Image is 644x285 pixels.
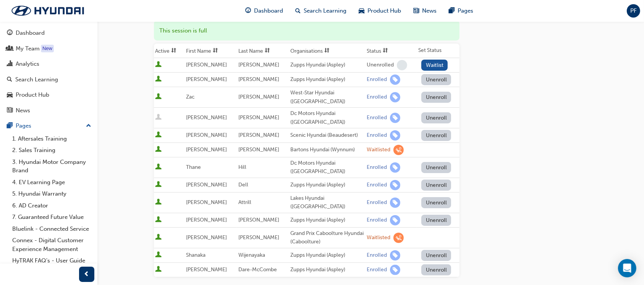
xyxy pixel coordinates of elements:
div: My Team [16,44,40,53]
button: PF [627,4,640,18]
div: This session is full [154,21,460,41]
span: Dare-McCombe [238,266,277,273]
div: Search Learning [15,75,58,84]
span: User is active [155,266,162,274]
span: guage-icon [245,6,251,16]
div: Zupps Hyundai (Aspley) [290,181,364,189]
span: [PERSON_NAME] [238,94,279,100]
button: Unenroll [421,215,451,226]
span: learningRecordVerb_WAITLIST-icon [393,233,404,243]
div: Enrolled [367,94,387,101]
span: learningRecordVerb_ENROLL-icon [390,250,400,261]
div: Lakes Hyundai ([GEOGRAPHIC_DATA]) [290,194,364,211]
span: sorting-icon [213,48,218,54]
div: Enrolled [367,217,387,224]
span: learningRecordVerb_ENROLL-icon [390,113,400,123]
span: [PERSON_NAME] [186,234,227,241]
span: [PERSON_NAME] [186,181,227,188]
a: 5. Hyundai Warranty [9,188,94,200]
span: PF [630,6,637,15]
span: sorting-icon [383,48,388,54]
span: learningRecordVerb_ENROLL-icon [390,265,400,275]
span: Attrill [238,199,251,206]
span: User is active [155,199,162,206]
span: up-icon [86,121,91,131]
div: Unenrolled [367,62,394,69]
span: [PERSON_NAME] [186,217,227,223]
span: User is active [155,164,162,171]
a: Dashboard [3,26,94,40]
span: chart-icon [7,61,13,68]
div: Enrolled [367,164,387,171]
span: news-icon [7,107,13,114]
a: My Team [3,42,94,56]
span: search-icon [7,76,12,83]
span: User is inactive [155,114,162,121]
div: Zupps Hyundai (Aspley) [290,61,364,70]
div: Dashboard [16,29,45,37]
span: [PERSON_NAME] [238,62,279,68]
span: User is active [155,251,162,259]
div: Dc Motors Hyundai ([GEOGRAPHIC_DATA]) [290,159,364,176]
div: Bartons Hyundai (Wynnum) [290,146,364,154]
span: [PERSON_NAME] [238,132,279,138]
div: Scenic Hyundai (Beaudesert) [290,131,364,140]
span: User is active [155,216,162,224]
div: Enrolled [367,199,387,206]
a: 2. Sales Training [9,144,94,156]
a: HyTRAK FAQ's - User Guide [9,255,94,267]
div: Enrolled [367,181,387,189]
a: guage-iconDashboard [239,3,289,19]
span: pages-icon [7,123,13,130]
span: people-icon [7,45,13,52]
span: learningRecordVerb_WAITLIST-icon [393,145,404,155]
a: pages-iconPages [443,3,479,19]
a: search-iconSearch Learning [289,3,353,19]
span: news-icon [413,6,419,16]
div: Enrolled [367,266,387,274]
button: Unenroll [421,197,451,208]
button: Unenroll [421,92,451,103]
span: User is active [155,76,162,83]
a: Analytics [3,57,94,71]
span: User is active [155,146,162,154]
button: Unenroll [421,264,451,275]
span: car-icon [359,6,364,16]
span: learningRecordVerb_ENROLL-icon [390,74,400,85]
span: Search Learning [304,6,346,15]
span: [PERSON_NAME] [238,217,279,223]
span: Shanaka [186,252,205,258]
div: Analytics [16,60,39,68]
span: User is active [155,234,162,241]
span: learningRecordVerb_ENROLL-icon [390,180,400,190]
span: Thane [186,164,201,170]
div: Enrolled [367,132,387,139]
th: Toggle SortBy [184,44,236,58]
span: [PERSON_NAME] [186,146,227,153]
a: 7. Guaranteed Future Value [9,211,94,223]
span: Pages [458,6,473,15]
a: 4. EV Learning Page [9,177,94,188]
span: [PERSON_NAME] [186,199,227,206]
div: Product Hub [16,91,49,99]
a: Connex - Digital Customer Experience Management [9,235,94,255]
span: sorting-icon [265,48,270,54]
img: Trak [4,3,92,19]
span: Hill [238,164,246,170]
th: Set Status [417,44,459,58]
span: search-icon [295,6,301,16]
div: Tooltip anchor [41,45,54,52]
span: learningRecordVerb_ENROLL-icon [390,92,400,102]
span: [PERSON_NAME] [186,132,227,138]
div: Pages [16,121,31,130]
button: Unenroll [421,250,451,261]
div: Zupps Hyundai (Aspley) [290,75,364,84]
span: User is active [155,181,162,189]
button: DashboardMy TeamAnalyticsSearch LearningProduct HubNews [3,24,94,119]
span: [PERSON_NAME] [238,234,279,241]
a: Product Hub [3,88,94,102]
span: prev-icon [84,270,90,279]
span: User is active [155,131,162,139]
th: Toggle SortBy [289,44,365,58]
